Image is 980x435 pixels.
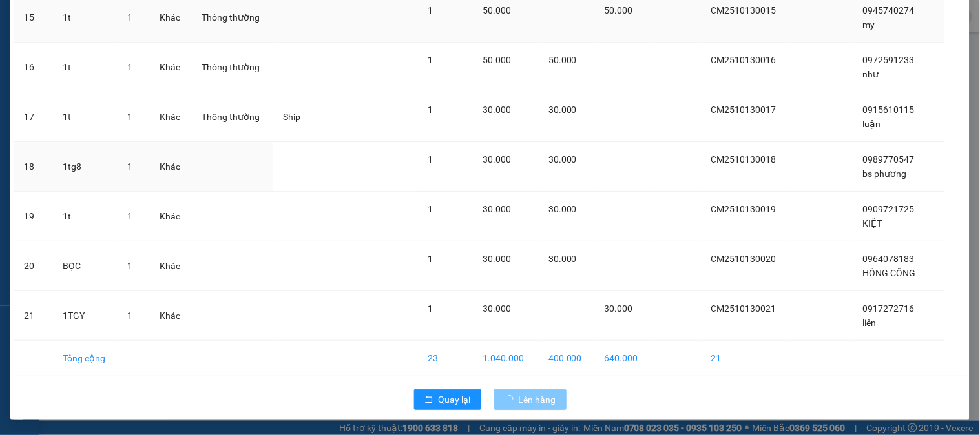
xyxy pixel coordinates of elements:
span: CM2510130021 [711,303,777,314]
span: 1 [428,204,433,214]
span: Ship [283,112,300,122]
td: Khác [149,142,192,192]
td: 19 [14,192,52,241]
span: 0909721725 [863,204,915,214]
span: 30.000 [548,105,577,115]
span: 50.000 [548,55,577,65]
span: 30.000 [548,204,577,214]
span: 50.000 [483,5,511,15]
td: Thông thường [191,92,272,142]
span: loading [505,395,519,404]
span: CM2510130020 [711,254,777,264]
td: 23 [417,341,472,376]
span: CM2510130018 [711,154,777,165]
td: Khác [149,43,192,92]
span: như [863,69,879,79]
span: CM2510130015 [711,5,777,15]
td: 21 [701,341,789,376]
b: GỬI : Bến Xe Cà Mau [16,94,182,115]
span: 1 [428,105,433,115]
td: Khác [149,92,192,142]
span: 1 [428,303,433,314]
td: BỌC [52,241,118,291]
li: 26 Phó Cơ Điều, Phường 12 [121,32,540,48]
span: 1 [428,154,433,165]
td: 400.000 [538,341,594,376]
span: Lên hàng [519,392,556,407]
td: Thông thường [191,43,272,92]
td: 1t [52,92,118,142]
button: Lên hàng [494,389,567,410]
span: 50.000 [483,55,511,65]
span: 1 [127,261,132,271]
span: 0964078183 [863,254,915,264]
td: 1TGY [52,291,118,341]
img: logo.jpg [16,16,81,81]
span: 1 [127,211,132,221]
span: 1 [127,12,132,23]
span: 30.000 [483,105,511,115]
td: 1t [52,192,118,241]
span: my [863,19,875,30]
span: 30.000 [483,254,511,264]
td: Tổng cộng [52,341,118,376]
li: Hotline: 02839552959 [121,48,540,64]
td: 21 [14,291,52,341]
span: KIỆT [863,218,882,228]
span: liên [863,318,877,328]
span: 30.000 [483,204,511,214]
span: CM2510130016 [711,55,777,65]
span: 1 [428,254,433,264]
span: 1 [127,112,132,122]
td: 17 [14,92,52,142]
span: 30.000 [604,303,632,314]
span: 1 [127,161,132,172]
td: Khác [149,241,192,291]
span: 1 [428,55,433,65]
button: rollbackQuay lại [414,389,481,410]
td: 1t [52,43,118,92]
span: 30.000 [483,303,511,314]
span: luận [863,119,881,129]
td: 20 [14,241,52,291]
td: Khác [149,291,192,341]
span: CM2510130019 [711,204,777,214]
td: 1.040.000 [472,341,538,376]
span: 0989770547 [863,154,915,165]
span: 30.000 [483,154,511,165]
span: 1 [428,5,433,15]
span: 30.000 [548,254,577,264]
span: 50.000 [604,5,632,15]
td: Khác [149,192,192,241]
span: Quay lại [439,392,471,407]
span: 0917272716 [863,303,915,314]
span: 0972591233 [863,55,915,65]
span: bs phương [863,168,907,179]
td: 16 [14,43,52,92]
span: 1 [127,62,132,72]
span: 1 [127,310,132,321]
td: 1tg8 [52,142,118,192]
span: CM2510130017 [711,105,777,115]
span: rollback [424,395,433,405]
span: 30.000 [548,154,577,165]
td: 18 [14,142,52,192]
span: 0915610115 [863,105,915,115]
span: 0945740274 [863,5,915,15]
span: HÔNG CÔNG [863,268,916,278]
td: 640.000 [594,341,649,376]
